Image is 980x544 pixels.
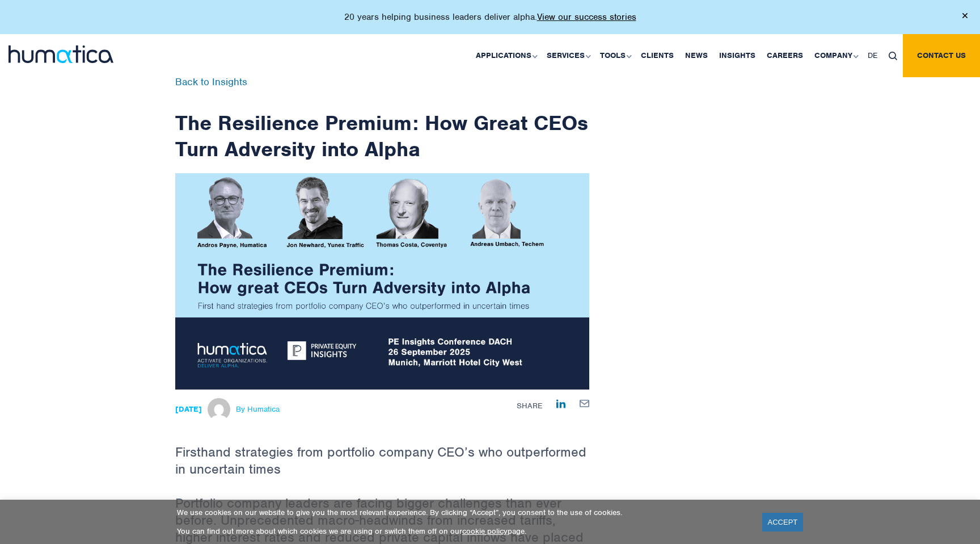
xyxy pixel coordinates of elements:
a: Careers [761,34,809,77]
img: search_icon [889,52,897,60]
strong: [DATE] [175,404,202,414]
p: You can find out more about which cookies we are using or switch them off on our page. [177,526,748,536]
a: News [679,34,713,77]
img: logo [9,45,113,63]
img: mailby [580,400,589,407]
img: Michael Hillington [208,398,230,421]
a: Contact us [903,34,980,77]
span: By Humatica [236,405,280,414]
span: Share [517,401,542,411]
a: Back to Insights [175,76,247,88]
a: Share by E-Mail [580,398,589,407]
a: Tools [594,34,635,77]
a: Insights [713,34,761,77]
a: cookie policy [462,526,508,536]
p: We use cookies on our website to give you the most relevant experience. By clicking “Accept”, you... [177,508,748,517]
a: Services [541,34,594,77]
a: Company [809,34,862,77]
p: 20 years helping business leaders deliver alpha. [344,11,636,23]
a: View our success stories [537,11,636,23]
span: DE [868,51,877,60]
img: Share on LinkedIn [556,399,565,408]
a: Clients [635,34,679,77]
img: ndetails [175,173,589,390]
h1: The Resilience Premium: How Great CEOs Turn Adversity into Alpha [175,77,589,162]
a: ACCEPT [762,513,804,532]
a: DE [862,34,883,77]
a: Share on LinkedIn [556,398,565,408]
a: Applications [470,34,541,77]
